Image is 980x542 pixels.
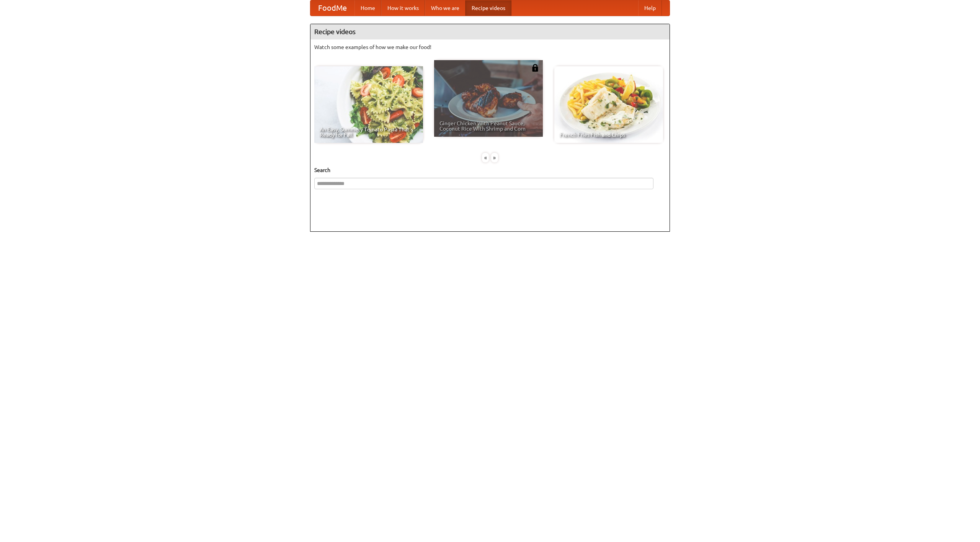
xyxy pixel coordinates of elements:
[310,24,670,39] h4: Recipe videos
[560,132,658,138] span: French Fries Fish and Chips
[314,66,423,143] a: An Easy, Summery Tomato Pasta That's Ready for Fall
[354,0,381,16] a: Home
[425,0,465,16] a: Who we are
[320,127,418,138] span: An Easy, Summery Tomato Pasta That's Ready for Fall
[465,0,511,16] a: Recipe videos
[482,153,489,162] div: «
[381,0,425,16] a: How it works
[638,0,662,16] a: Help
[314,43,666,51] p: Watch some examples of how we make our food!
[314,166,666,174] h5: Search
[310,0,354,16] a: FoodMe
[491,153,498,162] div: »
[531,64,539,72] img: 483408.png
[554,66,663,143] a: French Fries Fish and Chips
